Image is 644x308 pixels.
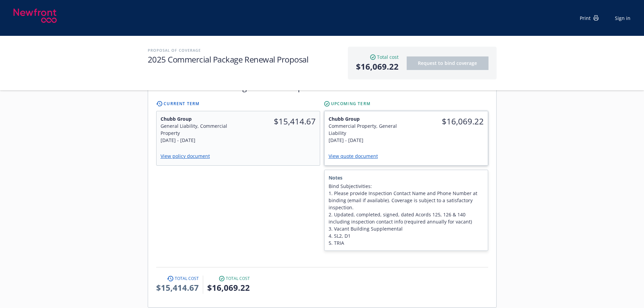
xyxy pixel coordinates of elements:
[329,153,383,159] a: View quote document
[148,54,341,65] h1: 2025 Commercial Package Renewal Proposal
[148,47,341,54] h2: Proposal of coverage
[156,282,199,294] span: $15,414.67
[226,276,250,282] span: Total cost
[418,60,477,66] span: Request to bind coverage
[207,282,250,294] span: $16,069.22
[356,61,399,73] span: $16,069.22
[329,115,402,122] span: Chubb Group
[331,101,371,107] span: Upcoming Term
[329,174,484,181] span: Notes
[407,56,488,70] button: Request to bind coverage
[580,15,599,22] div: Print
[161,137,234,144] div: [DATE] - [DATE]
[410,115,484,127] span: $16,069.22
[329,137,402,144] div: [DATE] - [DATE]
[161,122,234,137] div: General Liability, Commercial Property
[164,101,199,107] span: Current Term
[329,183,484,246] span: Bind Subjectivities: 1. Please provide Inspection Contact Name and Phone Number at binding (email...
[161,115,234,122] span: Chubb Group
[175,276,199,282] span: Total cost
[377,53,399,61] span: Total cost
[329,122,402,137] div: Commercial Property, General Liability
[161,153,215,159] a: View policy document
[615,15,630,22] a: Sign in
[242,115,316,127] span: $15,414.67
